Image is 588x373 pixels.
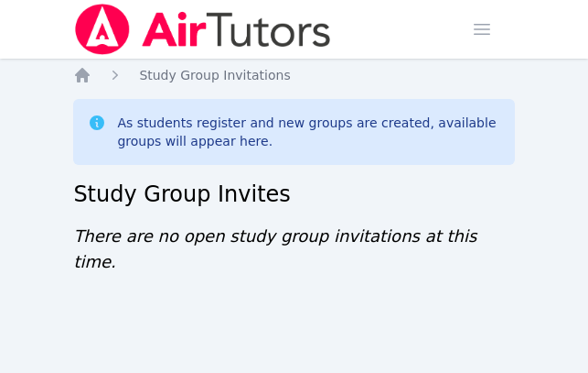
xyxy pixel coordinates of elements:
[73,180,514,209] h2: Study Group Invites
[117,114,499,150] div: As students register and new groups are created, available groups will appear here.
[73,66,514,84] nav: Breadcrumb
[139,68,290,82] span: Study Group Invitations
[73,4,332,55] img: Air Tutors
[139,66,290,84] a: Study Group Invitations
[73,226,476,271] span: There are no open study group invitations at this time.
